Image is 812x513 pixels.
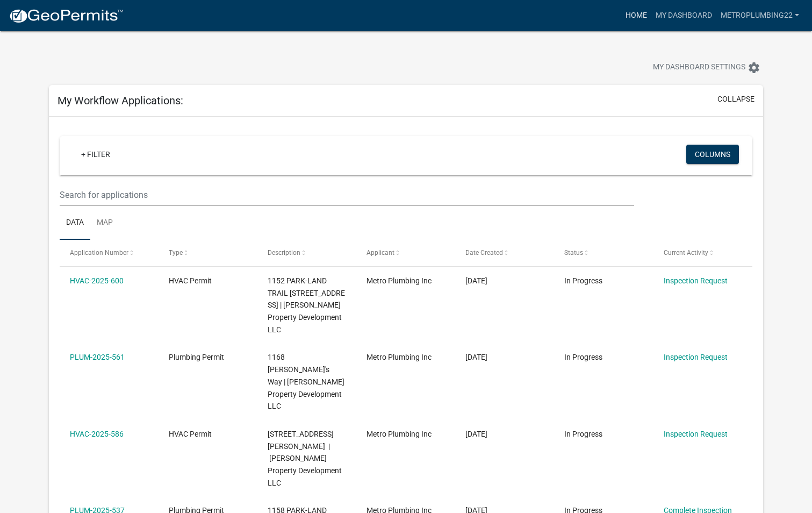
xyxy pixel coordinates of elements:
i: settings [748,61,760,74]
span: Metro Plumbing Inc [367,353,432,361]
a: PLUM-2025-561 [70,353,125,361]
span: Metro Plumbing Inc [367,276,432,285]
button: Columns [686,145,739,164]
span: Metro Plumbing Inc [367,430,432,438]
a: + Filter [73,145,119,164]
h5: My Workflow Applications: [58,94,183,107]
span: Plumbing Permit [169,353,224,361]
a: Data [60,206,90,240]
a: Inspection Request [664,353,728,361]
datatable-header-cell: Application Number [60,240,159,266]
datatable-header-cell: Description [257,240,356,266]
span: 10/03/2025 [465,353,487,361]
span: 10/03/2025 [465,276,487,285]
span: In Progress [564,276,602,285]
datatable-header-cell: Type [159,240,257,266]
a: metroplumbing22 [716,5,803,26]
span: Status [564,249,583,256]
span: My Dashboard Settings [653,61,745,74]
button: My Dashboard Settingssettings [644,57,769,78]
a: Map [90,206,119,240]
a: HVAC-2025-586 [70,430,124,438]
a: Inspection Request [664,276,728,285]
datatable-header-cell: Date Created [455,240,554,266]
span: In Progress [564,430,602,438]
span: Applicant [367,249,394,256]
span: Description [268,249,300,256]
a: Home [621,5,651,26]
span: Date Created [465,249,503,256]
datatable-header-cell: Current Activity [653,240,752,266]
span: 09/25/2025 [465,430,487,438]
span: HVAC Permit [169,430,212,438]
span: Type [169,249,183,256]
datatable-header-cell: Status [554,240,653,266]
a: HVAC-2025-600 [70,276,124,285]
span: 1166 Dustin's Way | Ellings Property Development LLC [268,430,342,487]
span: Application Number [70,249,128,256]
a: Inspection Request [664,430,728,438]
span: Current Activity [664,249,708,256]
input: Search for applications [60,184,635,206]
span: 1168 Dustin's Way | Ellings Property Development LLC [268,353,344,410]
span: 1152 PARK-LAND TRAIL 1152 Parkland Trail | Ellings Property Development LLC [268,276,345,334]
button: collapse [717,94,754,105]
span: HVAC Permit [169,276,212,285]
datatable-header-cell: Applicant [356,240,455,266]
span: In Progress [564,353,602,361]
a: My Dashboard [651,5,716,26]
